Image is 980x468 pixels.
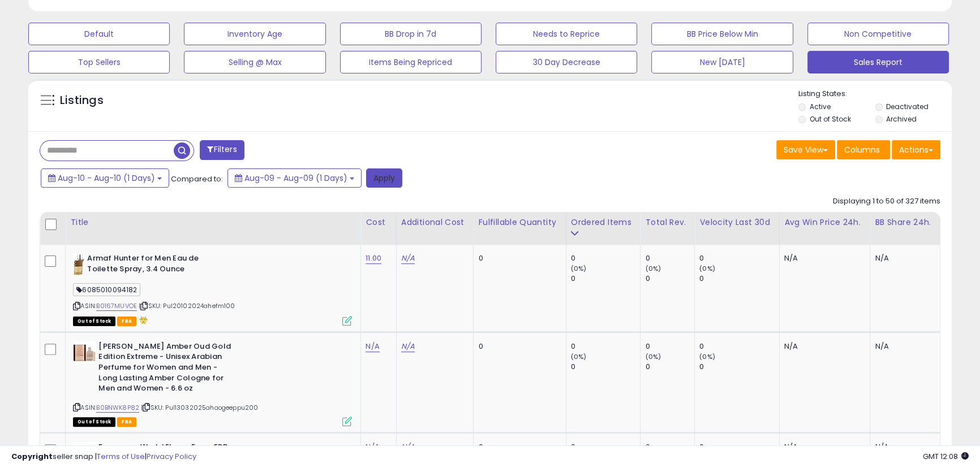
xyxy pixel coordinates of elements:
button: Apply [366,168,402,188]
div: 0 [699,274,779,284]
label: Out of Stock [809,114,850,124]
button: Sales Report [807,51,949,73]
label: Deactivated [886,102,929,111]
img: 41TVzbPZyYL._SL40_.jpg [73,341,96,364]
button: Non Competitive [807,23,949,45]
div: 0 [699,362,779,372]
div: 0 [571,341,641,352]
div: ASIN: [73,253,352,324]
button: Top Sellers [28,51,170,73]
button: Columns [837,140,890,159]
button: Aug-10 - Aug-10 (1 Days) [41,168,169,188]
span: FBA [117,417,136,427]
div: Title [70,216,356,228]
span: Aug-09 - Aug-09 (1 Days) [244,172,347,184]
div: Additional Cost [401,216,469,228]
button: BB Drop in 7d [340,23,482,45]
div: 0 [645,253,694,263]
label: Active [809,102,830,111]
span: | SKU: Pul13032025ahaogeeppu200 [141,403,258,412]
div: 0 [645,362,694,372]
div: 0 [571,274,641,284]
a: B0167MUVOE [96,301,137,311]
button: New [DATE] [651,51,793,73]
button: Filters [200,140,244,160]
button: Aug-09 - Aug-09 (1 Days) [227,168,362,188]
div: 0 [478,253,557,263]
div: N/A [784,253,861,263]
small: (0%) [645,352,661,361]
div: Total Rev. [645,216,690,228]
div: seller snap | | [11,452,196,462]
a: Privacy Policy [147,451,196,462]
div: N/A [875,253,931,263]
div: 0 [645,274,694,284]
button: 30 Day Decrease [496,51,637,73]
a: N/A [401,341,415,352]
button: Inventory Age [184,23,325,45]
div: N/A [875,341,931,352]
div: N/A [784,341,861,352]
a: 11.00 [366,253,381,264]
small: (0%) [699,264,715,273]
button: Save View [776,140,835,159]
span: Aug-10 - Aug-10 (1 Days) [58,172,155,184]
span: 6085010094182 [73,283,140,296]
h5: Listings [60,93,104,109]
i: hazardous material [136,316,148,324]
div: 0 [478,341,557,352]
span: Columns [844,144,880,155]
span: Compared to: [171,174,223,184]
div: 0 [645,341,694,352]
a: Terms of Use [97,451,145,462]
small: (0%) [699,352,715,361]
div: Velocity Last 30d [699,216,775,228]
span: 2025-08-10 12:08 GMT [923,451,969,462]
p: Listing States: [798,89,952,99]
div: 0 [699,253,779,263]
img: 31Y8nkBXBgL._SL40_.jpg [73,253,84,276]
strong: Copyright [11,451,53,462]
a: N/A [366,341,379,352]
span: FBA [117,317,136,326]
small: (0%) [571,264,587,273]
div: ASIN: [73,341,352,425]
div: Cost [366,216,392,228]
small: (0%) [571,352,587,361]
button: Actions [892,140,940,159]
div: 0 [699,341,779,352]
div: 0 [571,253,641,263]
div: Avg Win Price 24h. [784,216,865,228]
span: All listings that are currently out of stock and unavailable for purchase on Amazon [73,417,115,427]
b: Armaf Hunter for Men Eau de Toilette Spray, 3.4 Ounce [87,253,225,277]
div: BB Share 24h. [875,216,935,228]
button: Default [28,23,170,45]
small: (0%) [645,264,661,273]
button: Needs to Reprice [496,23,637,45]
button: Selling @ Max [184,51,325,73]
span: All listings that are currently out of stock and unavailable for purchase on Amazon [73,317,115,326]
button: BB Price Below Min [651,23,793,45]
label: Archived [886,114,917,124]
span: | SKU: Pul20102024ahefm100 [139,301,235,310]
a: B0BNWK8P82 [96,403,139,413]
b: [PERSON_NAME] Amber Oud Gold Edition Extreme - Unisex Arabian Perfume for Women and Men - Long La... [98,341,236,397]
a: N/A [401,253,415,264]
div: Displaying 1 to 50 of 327 items [833,196,940,207]
div: Ordered Items [571,216,636,228]
button: Items Being Repriced [340,51,482,73]
div: Fulfillable Quantity [478,216,561,228]
div: 0 [571,362,641,372]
